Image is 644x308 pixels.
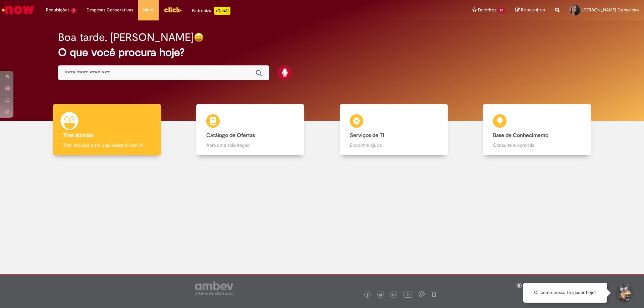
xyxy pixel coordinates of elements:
span: Despesas Corporativas [87,7,133,13]
span: Requisições [46,7,69,13]
a: Serviços de TI Encontre ajuda [322,104,466,156]
img: logo_footer_twitter.png [379,293,382,297]
p: +GenAi [214,7,230,15]
img: logo_footer_ambev_rotulo_gray.png [195,282,233,295]
div: Padroniza [192,7,230,15]
img: logo_footer_linkedin.png [392,293,396,297]
span: 3 [71,8,76,13]
img: logo_footer_workplace.png [419,291,425,297]
b: Base de Conhecimento [493,132,548,139]
h2: O que você procura hoje? [58,47,586,58]
p: Tirar dúvidas com Lupi Assist e Gen Ai [63,142,151,148]
img: happy-face.png [194,33,204,42]
span: 27 [498,8,505,13]
span: [PERSON_NAME] Conceicao [582,7,639,13]
a: Base de Conhecimento Consulte e aprenda [466,104,609,156]
h2: Boa tarde, [PERSON_NAME] [58,32,194,43]
span: More [143,7,154,13]
a: Rascunhos [515,7,545,13]
button: Iniciar Conversa de Suporte [614,283,634,303]
p: Consulte e aprenda [493,142,581,148]
b: Serviços de TI [350,132,384,139]
span: Favoritos [478,7,496,13]
div: Oi, como posso te ajudar hoje? [523,283,607,303]
img: logo_footer_facebook.png [366,293,369,297]
img: click_logo_yellow_360x200.png [164,5,182,15]
p: Encontre ajuda [350,142,438,148]
a: Catálogo de Ofertas Abra uma solicitação [179,104,322,156]
p: Abra uma solicitação [206,142,294,148]
img: ServiceNow [1,3,35,17]
span: Rascunhos [521,7,545,13]
a: Tirar dúvidas Tirar dúvidas com Lupi Assist e Gen Ai [35,104,179,156]
img: logo_footer_youtube.png [404,290,412,299]
img: logo_footer_naosei.png [431,291,437,297]
b: Catálogo de Ofertas [206,132,255,139]
b: Tirar dúvidas [63,132,94,139]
